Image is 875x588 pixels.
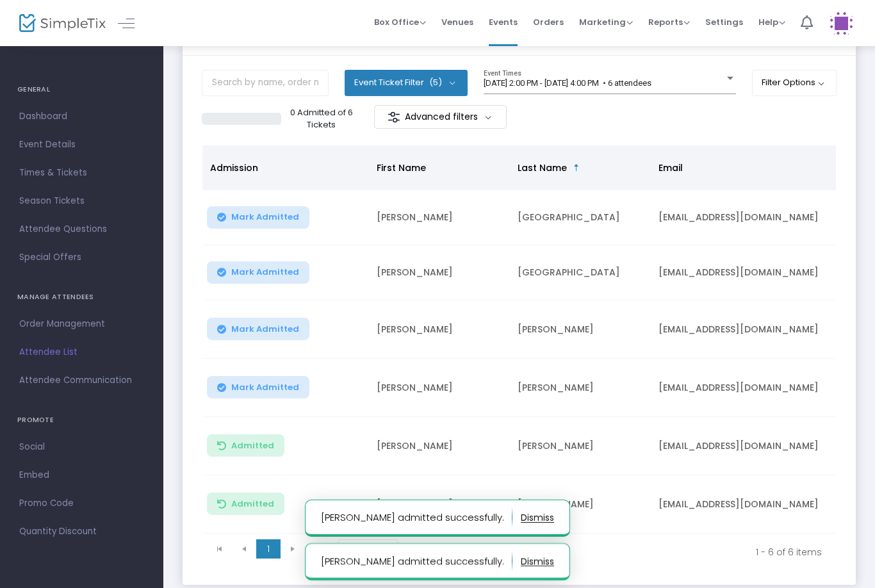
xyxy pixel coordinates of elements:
h4: GENERAL [17,77,146,102]
span: Quantity Discount [19,523,144,540]
td: [GEOGRAPHIC_DATA] [510,245,651,300]
button: Event Ticket Filter(5) [345,70,468,95]
span: Mark Admitted [231,382,299,393]
td: [GEOGRAPHIC_DATA] [510,190,651,245]
td: [PERSON_NAME] [369,417,510,475]
button: Mark Admitted [207,261,309,284]
span: First Name [377,161,426,174]
button: Mark Admitted [207,206,309,229]
td: [PERSON_NAME] [510,475,651,534]
button: Admitted [207,493,284,515]
td: [PERSON_NAME] [369,245,510,300]
button: Mark Admitted [207,376,309,398]
span: Social [19,439,144,455]
td: [EMAIL_ADDRESS][DOMAIN_NAME] [651,245,843,300]
span: (5) [429,78,442,88]
span: Settings [705,6,743,38]
span: Marketing [579,16,633,28]
button: Filter Options [752,70,837,95]
span: Admission [210,161,258,174]
span: Email [658,161,683,174]
p: 0 Admitted of 6 Tickets [286,106,357,131]
span: Dashboard [19,108,144,125]
td: [EMAIL_ADDRESS][DOMAIN_NAME] [651,300,843,359]
span: Venues [441,6,473,38]
p: [PERSON_NAME] admitted successfully. [321,507,512,528]
span: Orders [533,6,564,38]
td: [PERSON_NAME] [510,359,651,417]
span: Mark Admitted [231,212,299,222]
span: Promo Code [19,495,144,512]
button: Select [374,540,392,564]
span: Reports [648,16,690,28]
span: Special Offers [19,249,144,266]
button: Mark Admitted [207,318,309,340]
h4: PROMOTE [17,407,146,433]
td: [EMAIL_ADDRESS][DOMAIN_NAME] [651,475,843,534]
td: [PERSON_NAME] [369,359,510,417]
span: Admitted [231,441,274,451]
h4: MANAGE ATTENDEES [17,284,146,310]
span: Embed [19,467,144,484]
td: [EMAIL_ADDRESS][DOMAIN_NAME] [651,417,843,475]
td: [EMAIL_ADDRESS][DOMAIN_NAME] [651,359,843,417]
td: [PERSON_NAME] [369,190,510,245]
span: Help [758,16,785,28]
span: Attendee List [19,344,144,361]
m-button: Advanced filters [374,105,507,129]
button: dismiss [521,551,554,571]
span: Page 1 [256,539,281,559]
kendo-pager-info: 1 - 6 of 6 items [511,539,822,565]
img: filter [388,111,400,124]
span: Season Tickets [19,193,144,209]
p: [PERSON_NAME] admitted successfully. [321,551,512,571]
span: Attendee Communication [19,372,144,389]
span: Times & Tickets [19,165,144,181]
span: Last Name [518,161,567,174]
span: Box Office [374,16,426,28]
div: Data table [202,145,836,534]
td: [PERSON_NAME] [510,417,651,475]
td: [PERSON_NAME] [369,475,510,534]
span: Event Details [19,136,144,153]
span: [DATE] 2:00 PM - [DATE] 4:00 PM • 6 attendees [484,78,651,88]
td: [PERSON_NAME] [369,300,510,359]
span: Mark Admitted [231,267,299,277]
button: dismiss [521,507,554,528]
span: Order Management [19,316,144,332]
td: [PERSON_NAME] [510,300,651,359]
span: Attendee Questions [19,221,144,238]
span: Sortable [571,163,582,173]
button: Admitted [207,434,284,457]
span: Admitted [231,499,274,509]
span: Events [489,6,518,38]
input: Search by name, order number, email, ip address [202,70,329,96]
span: Mark Admitted [231,324,299,334]
td: [EMAIL_ADDRESS][DOMAIN_NAME] [651,190,843,245]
